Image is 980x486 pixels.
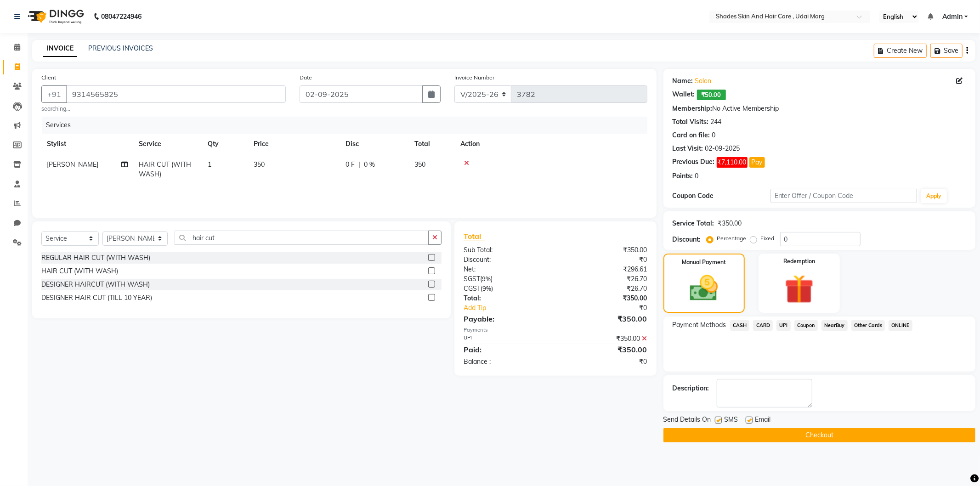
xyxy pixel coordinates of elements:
[41,73,56,82] label: Client
[457,274,555,284] div: ( )
[364,160,375,170] span: 0 %
[695,171,699,181] div: 0
[555,344,654,355] div: ₹350.00
[457,313,555,324] div: Payable:
[482,275,491,283] span: 9%
[705,144,740,153] div: 02-09-2025
[749,157,765,168] button: Pay
[753,320,773,331] span: CARD
[572,303,654,313] div: ₹0
[673,191,770,201] div: Coupon Code
[770,189,918,203] input: Enter Offer / Coupon Code
[921,189,947,203] button: Apply
[555,334,654,344] div: ₹350.00
[409,134,455,154] th: Total
[454,73,494,82] label: Invoice Number
[942,12,963,22] span: Admin
[41,293,152,303] div: DESIGNER HAIR CUT (TILL 10 YEAR)
[673,144,703,153] div: Last Visit:
[712,130,716,140] div: 0
[673,384,709,393] div: Description:
[874,44,927,58] button: Create New
[663,428,975,442] button: Checkout
[457,265,555,274] div: Net:
[202,134,248,154] th: Qty
[673,76,693,86] div: Name:
[673,320,726,330] span: Payment Methods
[555,265,654,274] div: ₹296.61
[457,344,555,355] div: Paid:
[42,117,654,134] div: Services
[821,320,848,331] span: NearBuy
[555,313,654,324] div: ₹350.00
[673,235,701,244] div: Discount:
[464,326,647,334] div: Payments
[730,320,750,331] span: CASH
[457,303,572,313] a: Add Tip
[457,357,555,367] div: Balance :
[88,44,153,52] a: PREVIOUS INVOICES
[455,134,647,154] th: Action
[889,320,912,331] span: ONLINE
[464,284,481,293] span: CGST
[464,275,480,283] span: SGST
[555,284,654,294] div: ₹26.70
[673,90,695,100] div: Wallet:
[673,130,710,140] div: Card on file:
[457,245,555,255] div: Sub Total:
[555,357,654,367] div: ₹0
[41,253,150,263] div: REGULAR HAIR CUT (WITH WASH)
[761,234,775,243] label: Fixed
[101,4,142,29] b: 08047224946
[555,255,654,265] div: ₹0
[139,160,191,178] span: HAIR CUT (WITH WASH)
[755,415,771,426] span: Email
[358,160,360,170] span: |
[457,284,555,294] div: ( )
[717,234,747,243] label: Percentage
[663,415,711,426] span: Send Details On
[43,40,77,57] a: INVOICE
[725,415,738,426] span: SMS
[414,160,425,169] span: 350
[346,160,355,170] span: 0 F
[776,271,823,307] img: _gift.svg
[783,257,815,266] label: Redemption
[457,294,555,303] div: Total:
[41,105,286,113] small: searching...
[697,90,726,100] span: ₹50.00
[340,134,409,154] th: Disc
[555,294,654,303] div: ₹350.00
[300,73,312,82] label: Date
[254,160,265,169] span: 350
[457,255,555,265] div: Discount:
[133,134,202,154] th: Service
[681,272,727,305] img: _cash.svg
[457,334,555,344] div: UPI
[208,160,211,169] span: 1
[464,232,485,241] span: Total
[66,85,286,103] input: Search by Name/Mobile/Email/Code
[711,117,722,127] div: 244
[47,160,98,169] span: [PERSON_NAME]
[482,285,491,292] span: 9%
[41,266,118,276] div: HAIR CUT (WITH WASH)
[695,76,712,86] a: Salon
[673,219,714,228] div: Service Total:
[555,274,654,284] div: ₹26.70
[175,231,429,245] input: Search or Scan
[673,171,693,181] div: Points:
[673,104,966,113] div: No Active Membership
[555,245,654,255] div: ₹350.00
[248,134,340,154] th: Price
[41,134,133,154] th: Stylist
[673,157,715,168] div: Previous Due:
[930,44,963,58] button: Save
[673,104,713,113] div: Membership:
[718,219,742,228] div: ₹350.00
[682,258,726,266] label: Manual Payment
[23,4,86,29] img: logo
[794,320,818,331] span: Coupon
[673,117,709,127] div: Total Visits:
[41,85,67,103] button: +91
